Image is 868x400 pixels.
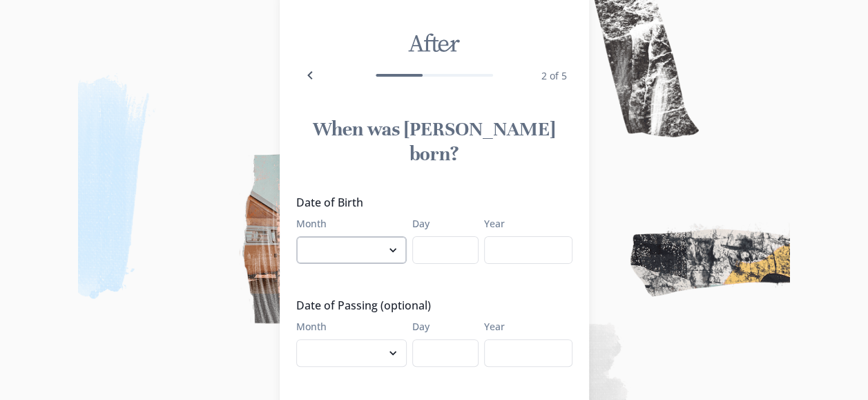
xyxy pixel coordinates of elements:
label: Year [484,319,564,334]
label: Month [296,216,398,231]
label: Day [412,319,470,334]
label: Day [412,216,470,231]
legend: Date of Birth [296,194,564,211]
label: Year [484,216,564,231]
label: Month [296,319,398,334]
legend: Date of Passing (optional) [296,297,564,314]
button: Back [296,61,324,89]
span: 2 of 5 [541,69,567,82]
h1: When was [PERSON_NAME] born? [296,117,572,166]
